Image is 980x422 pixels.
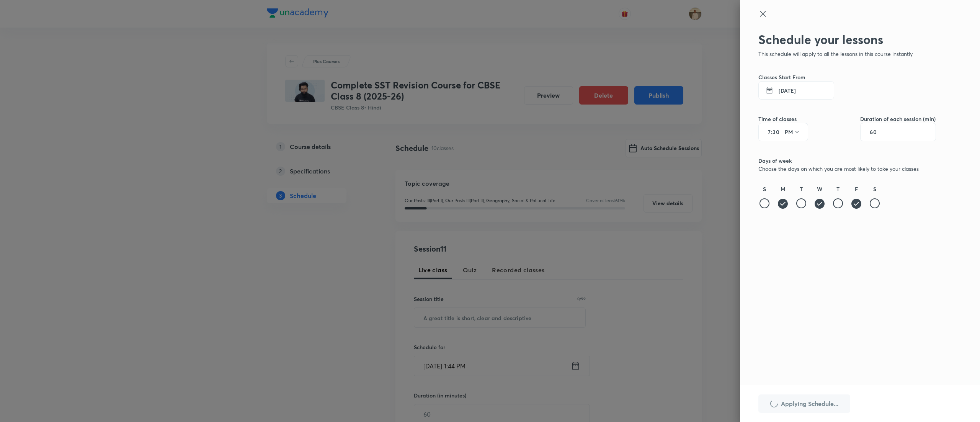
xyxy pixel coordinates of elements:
[782,126,803,138] button: PM
[758,123,808,141] div: :
[758,115,808,123] h6: Time of classes
[758,165,936,173] p: Choose the days on which you are most likely to take your classes
[860,115,936,123] h6: Duration of each session (min)
[758,73,936,81] h6: Classes Start From
[800,185,803,193] h6: T
[758,50,936,58] p: This schedule will apply to all the lessons in this course instantly
[758,32,936,47] h2: Schedule your lessons
[758,394,850,413] button: Applying Schedule...
[781,185,785,193] h6: M
[763,185,766,193] h6: S
[817,185,822,193] h6: W
[758,157,936,165] h6: Days of week
[758,81,834,100] button: [DATE]
[873,185,876,193] h6: S
[836,185,840,193] h6: T
[855,185,858,193] h6: F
